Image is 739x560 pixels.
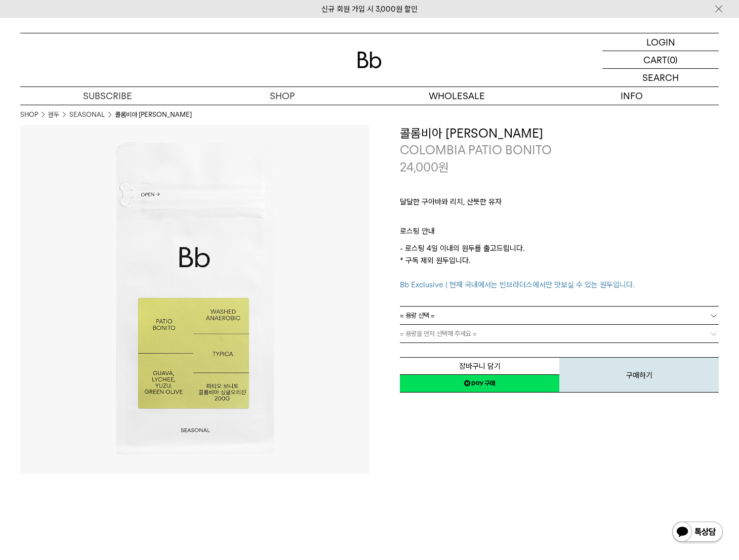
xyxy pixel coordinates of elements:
[400,225,719,242] p: 로스팅 안내
[400,280,634,289] span: Bb Exclusive | 현재 국내에서는 빈브라더스에서만 맛보실 수 있는 원두입니다.
[400,213,719,225] p: ㅤ
[195,87,369,105] a: SHOP
[559,357,719,393] button: 구매하기
[20,125,369,474] img: 콜롬비아 파티오 보니토
[400,125,719,142] h3: 콜롬비아 [PERSON_NAME]
[321,5,418,14] a: 신규 회원 가입 시 3,000원 할인
[357,52,382,68] img: 로고
[369,87,544,105] p: WHOLESALE
[115,110,192,120] li: 콜롬비아 [PERSON_NAME]
[667,51,678,68] p: (0)
[20,110,38,120] a: SHOP
[671,521,724,545] img: 카카오톡 채널 1:1 채팅 버튼
[544,87,719,105] p: INFO
[20,87,195,105] a: SUBSCRIBE
[400,159,449,176] p: 24,000
[400,196,719,213] p: 달달한 구아바와 리치, 산뜻한 유자
[602,33,719,51] a: LOGIN
[438,160,449,175] span: 원
[69,110,105,120] a: SEASONAL
[643,51,667,68] p: CART
[400,142,719,159] p: COLOMBIA PATIO BONITO
[642,69,679,87] p: SEARCH
[400,307,435,324] span: = 용량 선택 =
[400,357,559,375] button: 장바구니 담기
[400,325,477,342] span: = 용량을 먼저 선택해 주세요 =
[48,110,59,120] a: 원두
[400,242,719,291] p: - 로스팅 4일 이내의 원두를 출고드립니다. * 구독 제외 원두입니다.
[400,374,559,393] a: 새창
[602,51,719,69] a: CART (0)
[646,33,675,51] p: LOGIN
